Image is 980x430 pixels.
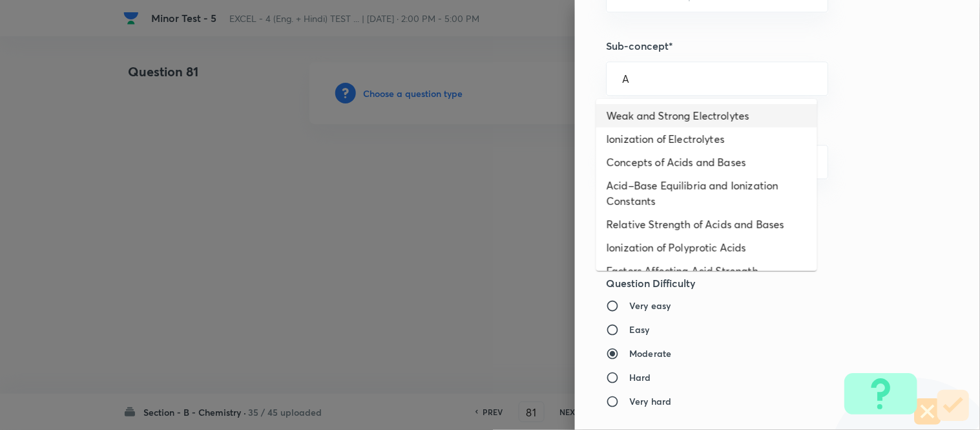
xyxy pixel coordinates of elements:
button: Close [820,78,823,80]
li: Concepts of Acids and Bases [596,151,817,174]
input: Search a sub-concept [622,72,812,85]
li: Weak and Strong Electrolytes [596,104,817,127]
li: Ionization of Electrolytes [596,127,817,151]
h5: Question Difficulty [606,275,906,291]
button: Open [820,161,823,164]
h5: Sub-concept* [606,38,906,54]
h6: Very hard [629,394,671,408]
h6: Very easy [629,299,671,312]
h6: Moderate [629,347,671,360]
li: Factors Affecting Acid Strength [596,259,817,283]
li: Relative Strength of Acids and Bases [596,213,817,236]
li: Acid–Base Equilibria and Ionization Constants [596,174,817,213]
h6: Easy [629,323,650,336]
h6: Hard [629,371,651,384]
li: Ionization of Polyprotic Acids [596,236,817,259]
